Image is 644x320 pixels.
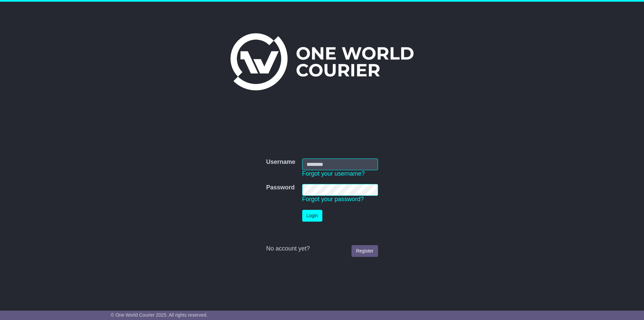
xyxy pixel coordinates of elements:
a: Forgot your password? [302,196,364,202]
label: Password [266,184,294,191]
button: Login [302,210,322,222]
img: One World [230,33,414,90]
a: Forgot your username? [302,170,365,177]
div: No account yet? [266,245,378,253]
span: © One World Courier 2025. All rights reserved. [111,312,208,318]
label: Username [266,158,295,166]
a: Register [352,245,378,257]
